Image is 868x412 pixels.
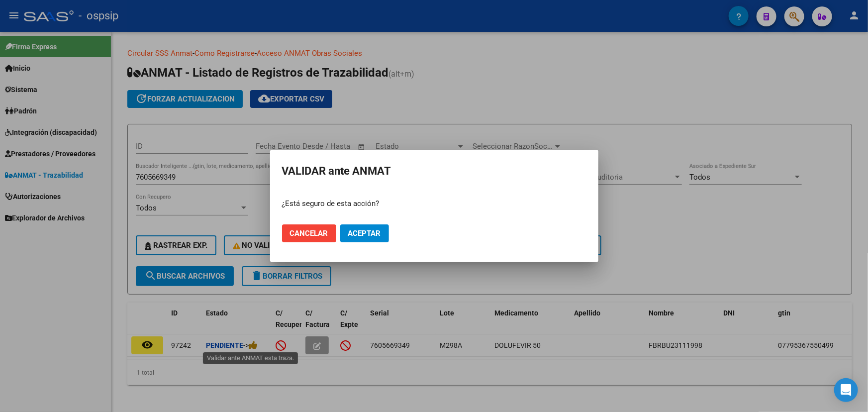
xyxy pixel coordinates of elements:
[290,229,328,238] span: Cancelar
[282,162,586,181] h2: VALIDAR ante ANMAT
[834,378,858,402] div: Open Intercom Messenger
[348,229,381,238] span: Aceptar
[282,198,586,209] p: ¿Está seguro de esta acción?
[340,224,389,242] button: Aceptar
[282,224,336,242] button: Cancelar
